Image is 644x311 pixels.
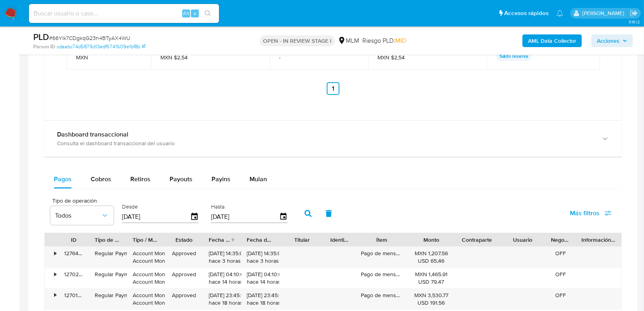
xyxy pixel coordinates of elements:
[629,19,640,25] span: 3.161.2
[183,9,189,17] span: Alt
[556,10,563,17] a: Notificaciones
[260,35,335,46] p: OPEN - IN REVIEW STAGE I
[522,34,582,47] button: AML Data Collector
[338,36,359,45] div: MLM
[33,43,55,50] b: Person ID
[591,34,633,47] button: Acciones
[29,8,219,19] input: Buscar usuario o caso...
[200,8,216,19] button: search-icon
[194,9,196,17] span: s
[57,43,145,50] a: cdaabc74d5879d13edf5741609e1bf8b
[362,36,406,45] span: Riesgo PLD:
[395,36,406,45] span: MID
[582,9,627,17] p: erika.juarez@mercadolibre.com.mx
[597,34,619,47] span: Acciones
[33,30,49,43] b: PLD
[504,9,549,17] span: Accesos rápidos
[528,34,576,47] b: AML Data Collector
[49,34,130,42] span: # 66Yik7CDgkqG23n4BTyAX4WU
[630,9,638,17] a: Salir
